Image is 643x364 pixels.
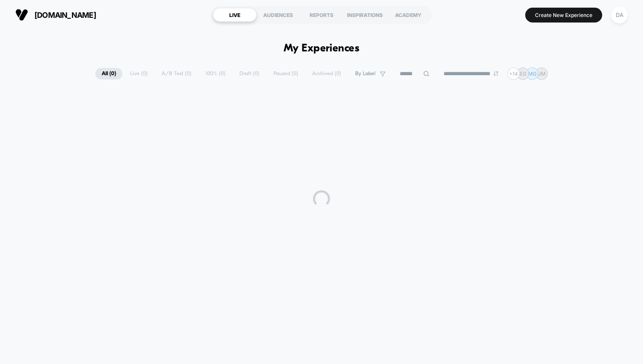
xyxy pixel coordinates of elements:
[95,68,122,79] span: All ( 0 )
[538,71,546,77] p: JM
[13,8,99,22] button: [DOMAIN_NAME]
[300,8,343,22] div: REPORTS
[355,71,376,77] span: By Label
[256,8,300,22] div: AUDIENCES
[525,8,602,23] button: Create New Experience
[34,11,96,20] span: [DOMAIN_NAME]
[528,71,537,77] p: MG
[609,6,630,24] button: DA
[520,71,526,77] p: EG
[387,8,430,22] div: ACADEMY
[213,8,256,22] div: LIVE
[15,8,28,21] img: Visually logo
[493,71,498,76] img: end
[507,68,520,80] div: + 14
[343,8,387,22] div: INSPIRATIONS
[611,7,628,23] div: DA
[284,42,360,55] h1: My Experiences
